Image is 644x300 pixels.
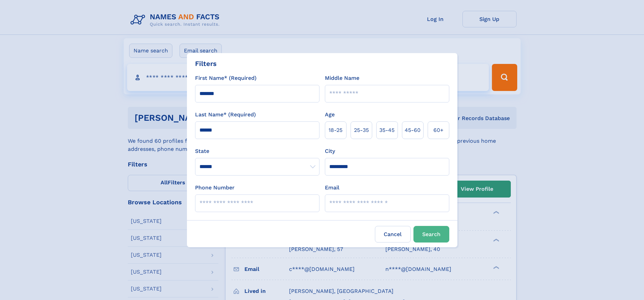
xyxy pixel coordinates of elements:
[379,126,395,134] span: 35‑45
[195,111,256,119] label: Last Name* (Required)
[325,147,335,155] label: City
[405,126,421,134] span: 45‑60
[195,184,235,192] label: Phone Number
[375,226,411,243] label: Cancel
[329,126,342,134] span: 18‑25
[325,111,335,119] label: Age
[195,59,217,69] div: Filters
[413,226,449,243] button: Search
[325,184,339,192] label: Email
[354,126,369,134] span: 25‑35
[325,74,359,82] label: Middle Name
[195,147,319,155] label: State
[433,126,444,134] span: 60+
[195,74,257,82] label: First Name* (Required)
